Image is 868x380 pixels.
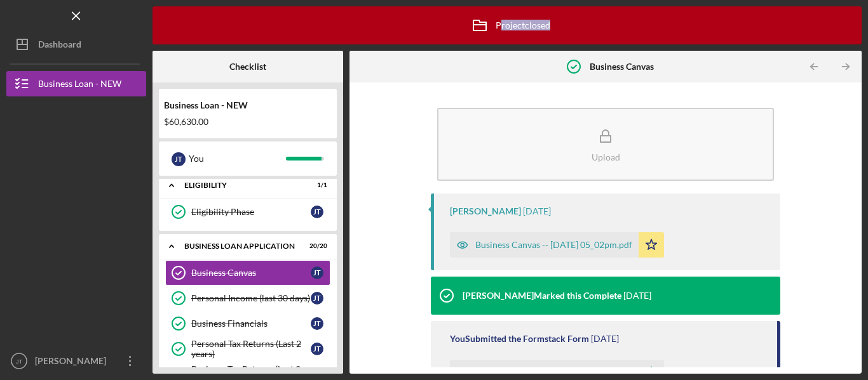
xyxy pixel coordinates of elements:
div: Business Loan - NEW [164,100,332,110]
button: Upload [437,108,774,181]
button: Business Canvas -- [DATE] 05_02pm.pdf [450,232,664,258]
time: 2025-04-08 21:02 [591,334,619,344]
a: Eligibility PhaseJT [165,199,330,225]
div: J T [311,206,323,218]
button: Business Loan - NEW [6,71,146,96]
div: BUSINESS LOAN APPLICATION [184,242,295,250]
b: Business Canvas [590,62,654,72]
button: JT[PERSON_NAME] [6,348,146,374]
b: Checklist [229,62,266,72]
div: Personal Tax Returns (Last 2 years) [191,339,311,359]
text: JT [16,358,23,365]
div: $60,630.00 [164,117,332,127]
a: Business CanvasJT [165,260,330,285]
div: J T [311,266,323,279]
div: Project closed [464,10,550,41]
a: Personal Tax Returns (Last 2 years)JT [165,336,330,362]
div: Upload [592,152,620,162]
div: Eligibility Phase [191,207,311,217]
div: 1 / 1 [304,181,327,189]
div: J T [311,343,323,355]
div: Business Loan - NEW [38,71,121,100]
div: J T [311,292,323,305]
time: 2025-04-17 18:02 [623,291,651,301]
div: Personal Income (last 30 days) [191,293,311,303]
div: ELIGIBILITY [184,181,295,189]
time: 2025-05-29 14:35 [523,206,551,216]
a: Business FinancialsJT [165,311,330,336]
div: J T [172,152,186,166]
div: You [189,148,286,169]
div: Business Canvas -- [DATE] 05_02pm.pdf [475,240,632,250]
div: [PERSON_NAME] Marked this Complete [463,291,621,301]
div: J T [311,317,323,330]
div: You Submitted the Formstack Form [450,334,589,344]
div: Dashboard [38,32,81,60]
div: Business Canvas [191,268,311,278]
div: Business Financials [191,318,311,329]
div: [PERSON_NAME] [32,348,114,377]
a: Personal Income (last 30 days)JT [165,285,330,311]
div: [PERSON_NAME] [450,206,521,216]
div: 20 / 20 [304,242,327,250]
button: Dashboard [6,32,146,57]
